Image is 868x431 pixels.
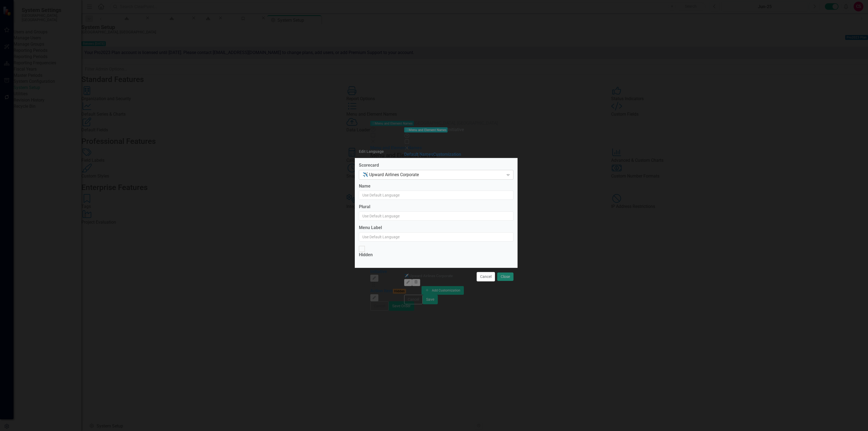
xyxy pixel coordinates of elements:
[359,252,373,258] div: Hidden
[359,183,513,189] label: Name
[359,232,513,242] input: Use Default Language
[359,204,513,210] label: Plural
[359,162,513,169] label: Scorecard
[359,225,513,231] label: Menu Label
[363,172,504,178] div: ✈️ Upward Airlines Corporate
[359,150,384,154] div: Edit Language
[497,272,513,281] button: Close
[359,211,513,221] input: Use Default Language
[359,191,513,200] input: Use Default Language
[477,272,495,281] button: Cancel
